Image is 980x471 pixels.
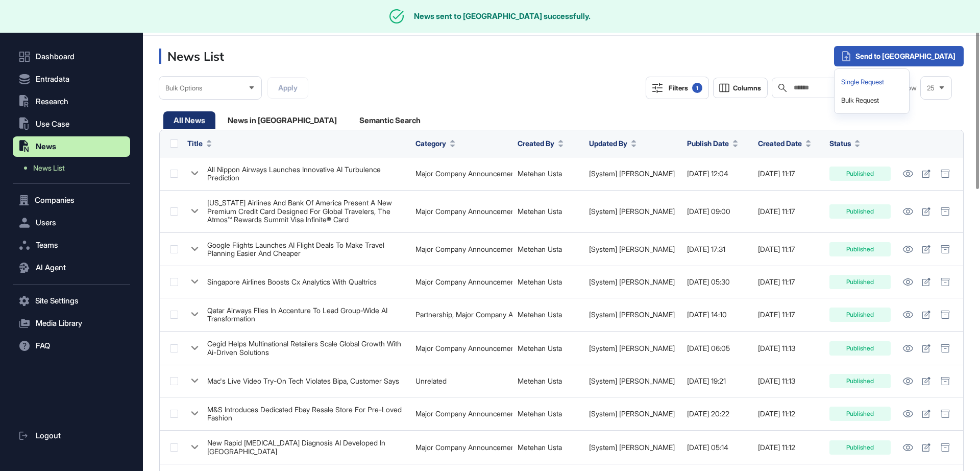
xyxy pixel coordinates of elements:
div: Cegid Helps Multinational Retailers Scale Global Growth With Ai-Driven Solutions [207,340,405,357]
div: Qatar Airways Flies In Accenture To Lead Group-Wide AI Transformation [207,307,405,323]
div: Major Company Announcement, Partnership [415,207,507,216]
a: Metehan Usta [518,207,562,216]
span: 25 [927,84,935,92]
span: Updated By [589,138,627,149]
span: Research [36,98,68,106]
button: Publish Date [687,138,738,149]
a: Metehan Usta [518,409,562,418]
button: Entradata [13,69,130,89]
span: News List [33,164,65,172]
button: Use Case [13,114,130,134]
span: Companies [35,196,75,204]
a: Metehan Usta [518,277,562,286]
div: Major Company Announcement, Partnership [415,170,507,178]
div: Send to [GEOGRAPHIC_DATA] [834,46,964,66]
div: [DATE] 14:10 [687,311,748,319]
div: Published [829,341,891,356]
div: Mac's Live Video Try-On Tech Violates Bipa, Customer Says [207,377,399,385]
div: [DATE] 09:00 [687,207,748,216]
button: Companies [13,190,130,210]
div: Partnership, Major Company Announcement [415,311,507,319]
div: [DATE] 11:17 [758,245,819,253]
span: Dashboard [36,53,75,61]
span: News [36,143,56,151]
button: Category [415,138,455,149]
button: Title [187,138,212,149]
div: Published [829,167,891,181]
a: Logout [13,426,130,446]
button: Updated By [589,138,636,149]
span: Bulk Options [165,84,202,92]
div: Published [829,440,891,455]
div: [DATE] 05:30 [687,278,748,286]
a: [System] [PERSON_NAME] [589,443,675,452]
button: Status [829,138,860,149]
div: [DATE] 12:04 [687,170,748,178]
span: FAQ [36,342,50,350]
a: Metehan Usta [518,310,562,319]
div: New Rapid [MEDICAL_DATA] Diagnosis AI Developed In [GEOGRAPHIC_DATA] [207,439,405,456]
a: [System] [PERSON_NAME] [589,409,675,418]
div: Google Flights Launches AI Flight Deals To Make Travel Planning Easier And Cheaper [207,241,405,258]
div: Published [829,275,891,289]
span: Created Date [758,138,802,149]
div: [DATE] 11:13 [758,377,819,385]
div: [DATE] 11:12 [758,410,819,418]
span: Status [829,138,851,149]
div: Unrelated [415,377,507,385]
a: News List [18,159,130,177]
span: Users [36,219,56,227]
a: Metehan Usta [518,443,562,452]
div: Published [829,407,891,421]
div: [DATE] 17:31 [687,245,748,253]
div: [DATE] 11:17 [758,278,819,286]
div: [DATE] 11:12 [758,443,819,452]
div: [US_STATE] Airlines And Bank Of America Present A New Premium Credit Card Designed For Global Tra... [207,199,405,224]
span: Created By [518,138,554,149]
h3: News List [159,49,224,64]
div: Major Company Announcement [415,278,507,286]
div: [DATE] 11:17 [758,207,819,216]
div: Published [829,242,891,256]
button: Users [13,213,130,233]
div: Major Company Announcement [415,344,507,352]
button: Site Settings [13,291,130,311]
button: Created By [518,138,563,149]
a: [System] [PERSON_NAME] [589,245,675,253]
div: Major Company Announcement [415,410,507,418]
span: Columns [733,84,761,92]
span: Site Settings [35,297,79,305]
div: [DATE] 20:22 [687,410,748,418]
a: Metehan Usta [518,344,562,352]
span: Use Case [36,120,69,128]
div: Bulk Request [839,91,905,110]
div: All News [163,111,215,129]
span: Entradata [36,75,69,83]
div: Published [829,204,891,219]
span: Publish Date [687,138,729,149]
a: Metehan Usta [518,376,562,385]
a: [System] [PERSON_NAME] [589,277,675,286]
div: Singapore Airlines Boosts Cx Analytics With Qualtrics [207,278,377,286]
button: Columns [713,78,768,98]
button: FAQ [13,336,130,356]
a: [System] [PERSON_NAME] [589,310,675,319]
div: Major Company Announcement [415,443,507,452]
button: Filters1 [646,77,709,99]
div: Published [829,308,891,322]
span: Media Library [36,319,82,327]
a: Dashboard [13,46,130,67]
span: AI Agent [36,264,66,272]
span: Title [187,138,203,149]
button: Created Date [758,138,811,149]
a: Metehan Usta [518,169,562,178]
button: News [13,136,130,157]
div: [DATE] 11:17 [758,311,819,319]
button: Teams [13,235,130,255]
div: [DATE] 06:05 [687,344,748,352]
div: [DATE] 11:13 [758,344,819,352]
div: Single Request [839,73,905,91]
div: [DATE] 05:14 [687,443,748,452]
button: AI Agent [13,257,130,278]
div: Published [829,374,891,388]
